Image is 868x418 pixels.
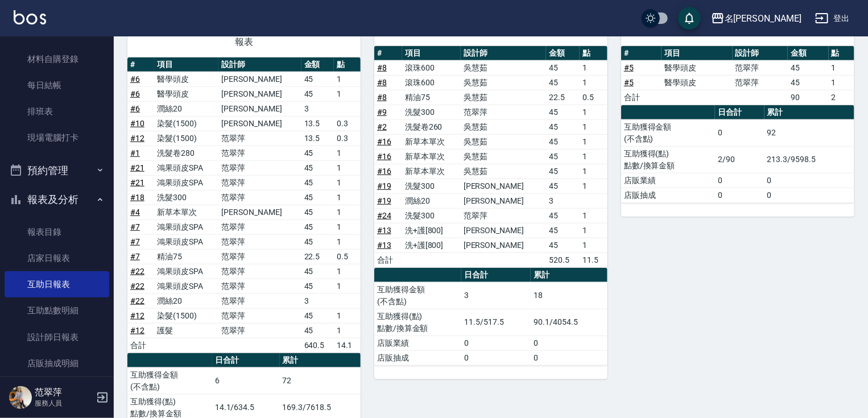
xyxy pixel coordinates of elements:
[788,90,828,105] td: 90
[130,134,144,143] a: #12
[374,46,402,61] th: #
[154,101,218,116] td: 潤絲20
[5,271,109,297] a: 互助日報表
[130,89,140,98] a: #6
[35,398,93,408] p: 服務人員
[374,253,402,267] td: 合計
[334,190,361,205] td: 1
[130,208,140,217] a: #4
[402,60,461,75] td: 滾珠600
[334,220,361,234] td: 1
[9,386,32,409] img: Person
[334,160,361,175] td: 1
[218,220,301,234] td: 范翠萍
[764,188,854,202] td: 0
[301,205,334,220] td: 45
[218,190,301,205] td: 范翠萍
[377,181,391,191] a: #19
[301,101,334,116] td: 3
[461,119,546,134] td: 吳慧茹
[580,105,607,119] td: 1
[788,60,828,75] td: 45
[374,46,607,268] table: a dense table
[5,245,109,271] a: 店家日報表
[130,222,140,231] a: #7
[130,237,140,246] a: #7
[334,279,361,293] td: 1
[218,146,301,160] td: 范翠萍
[218,131,301,146] td: 范翠萍
[5,297,109,324] a: 互助點數明細
[580,149,607,164] td: 1
[334,308,361,323] td: 1
[5,350,109,376] a: 店販抽成明細
[218,234,301,249] td: 范翠萍
[402,46,461,61] th: 項目
[621,90,662,105] td: 合計
[621,173,715,188] td: 店販業績
[546,193,580,208] td: 3
[715,173,764,188] td: 0
[154,146,218,160] td: 洗髮卷280
[733,60,788,75] td: 范翠萍
[461,179,546,193] td: [PERSON_NAME]
[531,268,607,283] th: 累計
[301,323,334,338] td: 45
[377,137,391,146] a: #16
[624,78,634,87] a: #5
[546,223,580,238] td: 45
[218,279,301,293] td: 范翠萍
[154,293,218,308] td: 潤絲20
[334,72,361,86] td: 1
[461,208,546,223] td: 范翠萍
[461,350,531,365] td: 0
[811,8,854,29] button: 登出
[402,193,461,208] td: 潤絲20
[715,188,764,202] td: 0
[334,175,361,190] td: 1
[35,387,93,398] h5: 范翠萍
[402,179,461,193] td: 洗髮300
[788,75,828,90] td: 45
[154,308,218,323] td: 染髮(1500)
[5,156,109,185] button: 預約管理
[5,98,109,125] a: 排班表
[580,208,607,223] td: 1
[402,223,461,238] td: 洗+護[800]
[154,86,218,101] td: 醫學頭皮
[301,338,334,353] td: 640.5
[154,131,218,146] td: 染髮(1500)
[218,323,301,338] td: 范翠萍
[461,223,546,238] td: [PERSON_NAME]
[662,46,732,61] th: 項目
[301,249,334,264] td: 22.5
[546,119,580,134] td: 45
[764,119,854,146] td: 92
[154,160,218,175] td: 鴻果頭皮SPA
[546,75,580,90] td: 45
[130,296,144,305] a: #22
[301,264,334,279] td: 45
[218,116,301,131] td: [PERSON_NAME]
[621,105,854,203] table: a dense table
[280,367,361,394] td: 72
[402,208,461,223] td: 洗髮300
[829,46,854,61] th: 點
[546,238,580,253] td: 45
[154,264,218,279] td: 鴻果頭皮SPA
[546,253,580,267] td: 520.5
[377,93,387,102] a: #8
[127,367,212,394] td: 互助獲得金額 (不含點)
[301,72,334,86] td: 45
[733,75,788,90] td: 范翠萍
[374,309,461,336] td: 互助獲得(點) 點數/換算金額
[334,249,361,264] td: 0.5
[377,226,391,235] a: #13
[829,60,854,75] td: 1
[130,148,140,158] a: #1
[546,90,580,105] td: 22.5
[402,105,461,119] td: 洗髮300
[377,107,387,117] a: #9
[374,268,607,366] table: a dense table
[764,173,854,188] td: 0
